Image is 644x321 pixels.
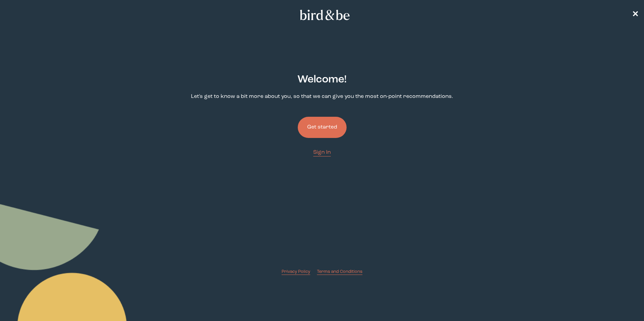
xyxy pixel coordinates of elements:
a: Sign In [313,149,331,156]
span: Terms and Conditions [317,270,362,274]
a: Terms and Conditions [317,269,362,275]
span: Privacy Policy [282,270,310,274]
button: Get started [298,117,347,138]
a: Privacy Policy [282,269,310,275]
p: Let's get to know a bit more about you, so that we can give you the most on-point recommendations. [191,93,453,101]
span: ✕ [632,11,639,19]
a: Get started [298,106,347,149]
iframe: Gorgias live chat messenger [610,289,637,314]
a: ✕ [632,9,639,21]
h2: Welcome ! [297,72,347,87]
span: Sign In [313,150,331,155]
